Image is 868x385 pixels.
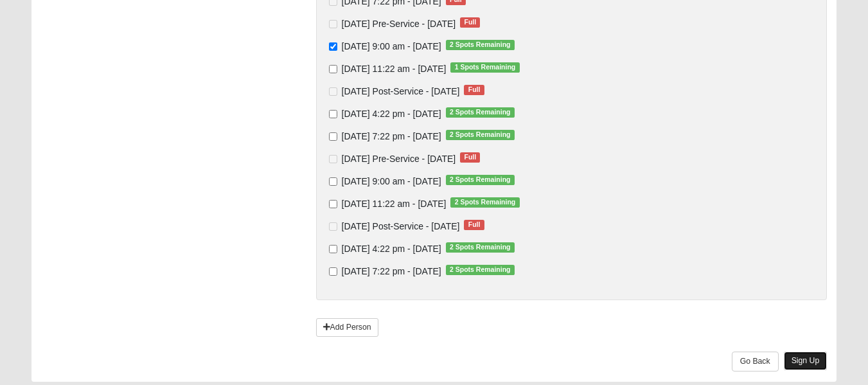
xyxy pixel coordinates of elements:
span: [DATE] 7:22 pm - [DATE] [342,131,441,141]
span: [DATE] 4:22 pm - [DATE] [342,109,441,119]
span: [DATE] 9:00 am - [DATE] [342,176,441,186]
input: [DATE] 11:22 am - [DATE]1 Spots Remaining [329,65,337,73]
span: 2 Spots Remaining [446,242,515,253]
span: 2 Spots Remaining [446,265,515,275]
span: [DATE] Post-Service - [DATE] [342,86,460,96]
input: [DATE] 9:00 am - [DATE]2 Spots Remaining [329,177,337,186]
span: 2 Spots Remaining [446,40,515,50]
input: [DATE] 9:00 am - [DATE]2 Spots Remaining [329,42,337,51]
span: Full [460,17,480,28]
span: 2 Spots Remaining [450,197,519,208]
input: [DATE] 4:22 pm - [DATE]2 Spots Remaining [329,110,337,118]
span: [DATE] 11:22 am - [DATE] [342,64,447,74]
span: Full [460,152,480,163]
span: [DATE] 7:22 pm - [DATE] [342,266,441,276]
input: [DATE] 7:22 pm - [DATE]2 Spots Remaining [329,132,337,141]
input: [DATE] 7:22 pm - [DATE]2 Spots Remaining [329,267,337,276]
span: [DATE] Pre-Service - [DATE] [342,154,456,164]
span: 2 Spots Remaining [446,107,515,118]
span: 2 Spots Remaining [446,175,515,185]
input: [DATE] Post-Service - [DATE]Full [329,87,337,96]
a: Go Back [732,352,779,372]
span: 2 Spots Remaining [446,130,515,140]
span: Full [464,85,484,95]
span: [DATE] Post-Service - [DATE] [342,221,460,231]
input: [DATE] 4:22 pm - [DATE]2 Spots Remaining [329,245,337,253]
a: Sign Up [784,352,828,370]
span: Full [464,220,484,230]
input: [DATE] Pre-Service - [DATE]Full [329,20,337,28]
span: [DATE] 11:22 am - [DATE] [342,199,447,209]
input: [DATE] Pre-Service - [DATE]Full [329,155,337,163]
span: 1 Spots Remaining [450,62,519,73]
input: [DATE] 11:22 am - [DATE]2 Spots Remaining [329,200,337,208]
span: [DATE] 4:22 pm - [DATE] [342,244,441,254]
span: [DATE] Pre-Service - [DATE] [342,19,456,29]
a: Add Person [316,318,378,337]
input: [DATE] Post-Service - [DATE]Full [329,222,337,231]
span: [DATE] 9:00 am - [DATE] [342,41,441,51]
